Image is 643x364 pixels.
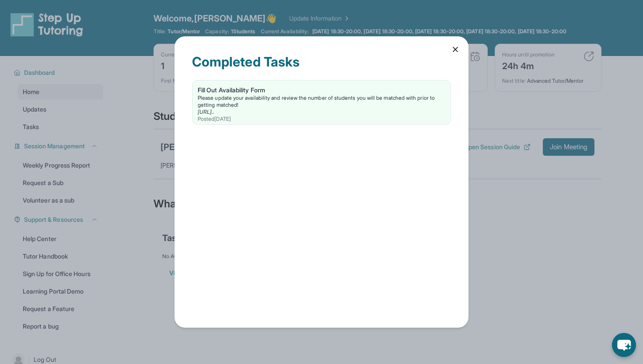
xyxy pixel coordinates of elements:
div: Completed Tasks [192,54,451,80]
div: Please update your availability and review the number of students you will be matched with prior ... [198,94,445,108]
div: Posted [DATE] [198,115,445,122]
a: [URL].. [198,108,215,115]
button: chat-button [612,333,636,357]
a: Fill Out Availability FormPlease update your availability and review the number of students you w... [192,80,451,124]
div: Fill Out Availability Form [198,86,445,94]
